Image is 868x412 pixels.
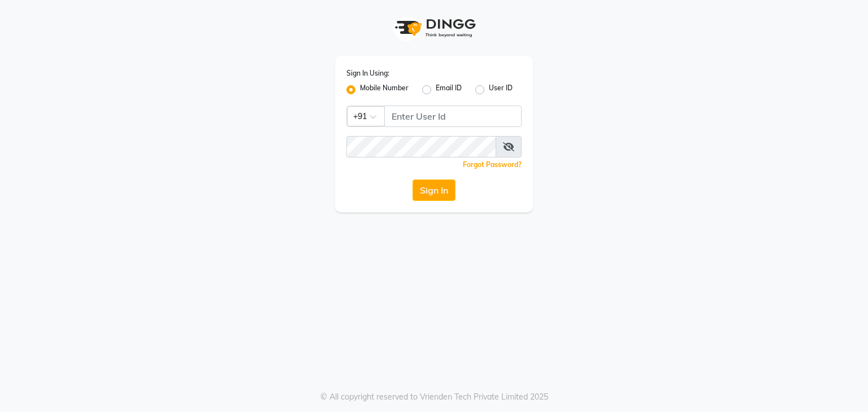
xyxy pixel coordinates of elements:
[413,179,455,201] button: Sign In
[436,83,462,97] label: Email ID
[389,11,479,45] img: logo1.svg
[463,160,522,169] a: Forgot Password?
[360,83,409,97] label: Mobile Number
[346,136,496,157] input: Username
[346,68,389,78] label: Sign In Using:
[384,106,522,127] input: Username
[489,83,513,97] label: User ID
